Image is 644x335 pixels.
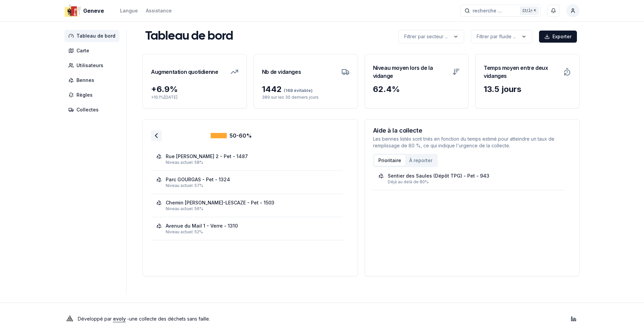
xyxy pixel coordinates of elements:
[373,136,572,149] p: Les bennes listés sont triés en fonction du temps estimé pour atteindre un taux de remplissage de...
[211,132,252,140] div: 50-60%
[151,95,238,100] p: + 10.1 % [DATE]
[460,5,541,17] button: recherche ...Ctrl+K
[76,106,99,113] span: Collectes
[145,30,233,43] h1: Tableau de bord
[113,316,126,322] a: evoly
[151,62,218,81] h3: Augmentation quotidienne
[156,199,337,211] a: Chemin [PERSON_NAME]-LESCAZE - Pet - 1503Niveau actuel: 56%
[156,153,337,165] a: Rue [PERSON_NAME] 2 - Pet - 1487Niveau actuel: 58%
[64,104,122,116] a: Collectes
[262,95,350,100] p: 389 sur les 30 derniers jours
[471,30,532,43] button: label
[64,7,107,15] a: Geneve
[146,7,172,15] a: Assistance
[166,176,230,183] div: Parc GOURGAS - Pet - 1324
[539,31,577,43] button: Exporter
[64,59,122,71] a: Utilisateurs
[398,30,464,43] button: label
[64,89,122,101] a: Règles
[282,88,313,93] span: (168 évitable)
[120,7,138,15] button: Langue
[151,84,238,95] div: + 6.9 %
[373,128,572,134] h3: Aide à la collecte
[76,33,115,39] span: Tableau de bord
[484,84,571,95] div: 13.5 jours
[76,62,103,69] span: Utilisateurs
[120,7,138,14] div: Langue
[373,84,461,95] div: 62.4 %
[388,173,489,179] div: Sentier des Saules (Dépôt TPG) - Pet - 943
[156,223,337,235] a: Avenue du Mail 1 - Verre - 1310Niveau actuel: 52%
[166,183,337,188] div: Niveau actuel: 57%
[166,229,337,235] div: Niveau actuel: 52%
[404,33,448,40] p: Filtrer par secteur ...
[64,30,122,42] a: Tableau de bord
[64,3,80,19] img: Geneve Logo
[374,155,405,166] button: Prioritaire
[76,92,93,98] span: Règles
[83,7,104,15] span: Geneve
[156,176,337,188] a: Parc GOURGAS - Pet - 1324Niveau actuel: 57%
[166,206,337,211] div: Niveau actuel: 56%
[78,314,210,324] p: Développé par - une collecte des déchets sans faille .
[166,160,337,165] div: Niveau actuel: 58%
[76,77,94,84] span: Bennes
[484,62,559,81] h3: Temps moyen entre deux vidanges
[473,7,502,14] span: recherche ...
[64,45,122,57] a: Carte
[166,223,238,229] div: Avenue du Mail 1 - Verre - 1310
[405,155,436,166] button: À reporter
[64,314,75,324] img: Evoly Logo
[166,199,274,206] div: Chemin [PERSON_NAME]-LESCAZE - Pet - 1503
[262,84,350,95] div: 1442
[477,33,516,40] p: Filtrer par fluide ...
[76,47,89,54] span: Carte
[262,62,301,81] h3: Nb de vidanges
[388,179,559,185] div: Déjà au delà de 80%
[373,62,448,81] h3: Niveau moyen lors de la vidange
[378,173,559,185] a: Sentier des Saules (Dépôt TPG) - Pet - 943Déjà au delà de 80%
[64,74,122,86] a: Bennes
[166,153,248,160] div: Rue [PERSON_NAME] 2 - Pet - 1487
